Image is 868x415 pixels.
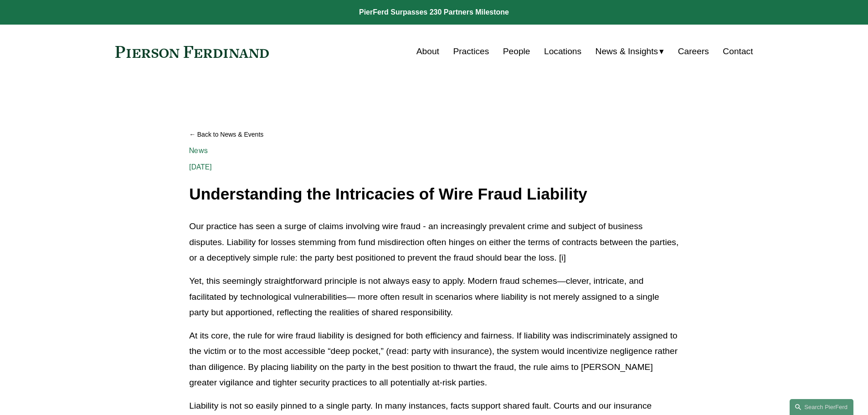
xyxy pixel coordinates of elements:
[189,163,212,171] span: [DATE]
[503,43,530,60] a: People
[790,399,853,415] a: Search this site
[544,43,581,60] a: Locations
[596,43,664,60] a: folder dropdown
[189,219,678,266] p: Our practice has seen a surge of claims involving wire fraud - an increasingly prevalent crime an...
[189,273,678,321] p: Yet, this seemingly straightforward principle is not always easy to apply. Modern fraud schemes—c...
[723,43,753,60] a: Contact
[189,185,678,203] h1: Understanding the Intricacies of Wire Fraud Liability
[596,44,658,60] span: News & Insights
[453,43,489,60] a: Practices
[678,43,709,60] a: Careers
[189,146,208,155] a: News
[189,328,678,391] p: At its core, the rule for wire fraud liability is designed for both efficiency and fairness. If l...
[189,127,678,143] a: Back to News & Events
[416,43,439,60] a: About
